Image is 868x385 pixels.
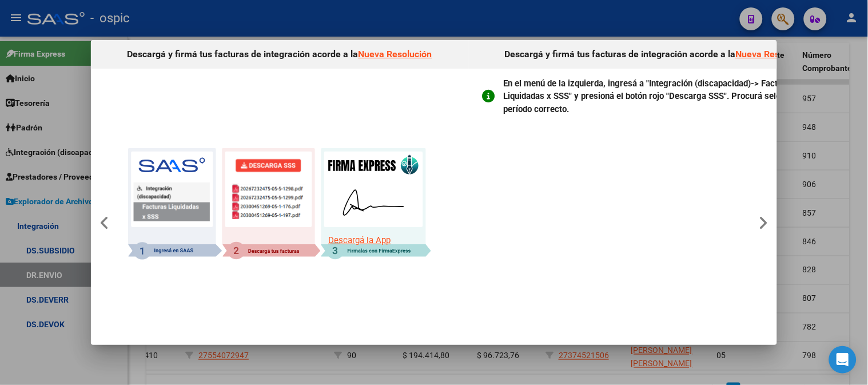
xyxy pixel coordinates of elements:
[328,235,391,245] a: Descargá la App
[359,49,432,59] a: Nueva Resolución
[91,40,468,69] h4: Descargá y firmá tus facturas de integración acorde a la
[128,148,431,260] img: Logo Firma Express
[829,346,857,374] div: Open Intercom Messenger
[504,77,832,116] p: En el menú de la izquierda, ingresá a "Integración (discapacidad)-> Facturas Liquidadas x SSS" y ...
[468,40,846,69] h4: Descargá y firmá tus facturas de integración acorde a la
[736,49,810,59] a: Nueva Resolución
